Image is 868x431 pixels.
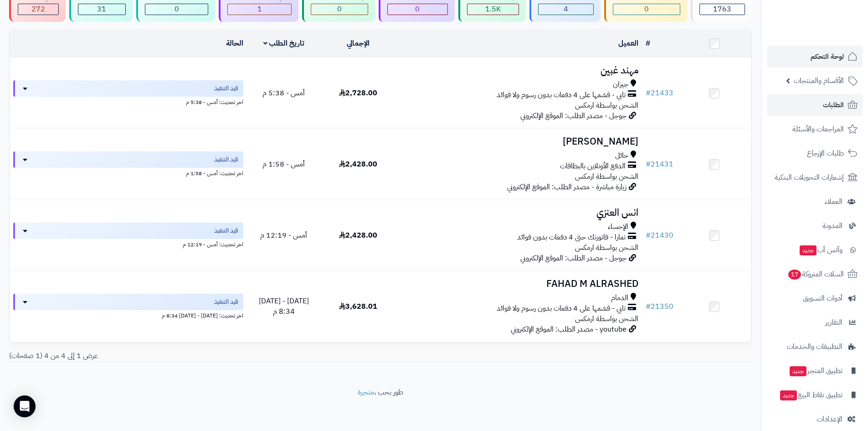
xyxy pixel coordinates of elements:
[31,4,45,15] span: 272
[575,100,638,111] span: الشحن بواسطة ارمكس
[13,97,243,106] div: اخر تحديث: أمس - 5:38 م
[644,4,649,15] span: 0
[611,293,628,303] span: الدمام
[790,366,806,376] span: جديد
[767,336,863,358] a: التطبيقات والخدمات
[713,4,731,15] span: 1763
[337,4,342,15] span: 0
[775,171,844,184] span: إشعارات التحويلات البنكية
[646,230,651,241] span: #
[646,159,673,170] a: #21431
[214,155,238,164] span: قيد التنفيذ
[646,159,651,170] span: #
[214,84,238,93] span: قيد التنفيذ
[767,191,863,213] a: العملاء
[613,79,628,90] span: جيزان
[794,74,844,87] span: الأقسام والمنتجات
[339,301,377,312] span: 3,628.01
[646,88,651,99] span: #
[560,161,626,171] span: الدفع الأونلاين بالبطاقات
[262,159,305,170] span: أمس - 1:58 م
[615,151,628,161] span: حائل
[767,360,863,382] a: تطبيق المتجرجديد
[260,230,307,241] span: أمس - 12:19 م
[807,147,844,160] span: طلبات الإرجاع
[358,387,374,398] a: متجرة
[767,118,863,140] a: المراجعات والأسئلة
[825,195,842,208] span: العملاء
[214,297,238,306] span: قيد التنفيذ
[767,408,863,430] a: الإعدادات
[18,4,58,15] div: 272
[817,413,842,426] span: الإعدادات
[13,310,243,320] div: اخر تحديث: [DATE] - [DATE] 8:34 م
[228,4,292,15] div: 1
[339,230,377,241] span: 2,428.00
[646,38,650,49] a: #
[803,292,842,305] span: أدوات التسويق
[787,268,844,280] span: السلات المتروكة
[780,390,797,400] span: جديد
[767,166,863,188] a: إشعارات التحويلات البنكية
[214,226,238,235] span: قيد التنفيذ
[608,222,628,232] span: الإحساء
[339,88,377,99] span: 2,728.00
[520,110,627,121] span: جوجل - مصدر الطلب: الموقع الإلكتروني
[97,4,106,15] span: 31
[787,340,842,353] span: التطبيقات والخدمات
[767,215,863,237] a: المدونة
[788,270,801,280] span: 17
[415,4,420,15] span: 0
[779,389,842,401] span: تطبيق نقاط البيع
[825,316,842,329] span: التقارير
[399,65,638,76] h3: مهند غبين
[259,296,309,317] span: [DATE] - [DATE] 8:34 م
[618,38,638,49] a: العميل
[575,171,638,182] span: الشحن بواسطة ارمكس
[175,4,179,15] span: 0
[399,279,638,289] h3: FAHAD M ALRASHED
[13,168,243,177] div: اخر تحديث: أمس - 1:58 م
[767,263,863,285] a: السلات المتروكة17
[2,351,380,361] div: عرض 1 إلى 4 من 4 (1 صفحات)
[792,123,844,135] span: المراجعات والأسئلة
[575,313,638,324] span: الشحن بواسطة ارمكس
[347,38,370,49] a: الإجمالي
[646,230,673,241] a: #21430
[13,239,243,249] div: اخر تحديث: أمس - 12:19 م
[564,4,568,15] span: 4
[613,4,680,15] div: 0
[497,303,626,314] span: تابي - قسّمها على 4 دفعات بدون رسوم ولا فوائد
[507,182,627,192] span: زيارة مباشرة - مصدر الطلب: الموقع الإلكتروني
[399,208,638,218] h3: انس العنزي
[767,142,863,164] a: طلبات الإرجاع
[257,4,262,15] span: 1
[646,301,651,312] span: #
[511,324,627,335] span: youtube - مصدر الطلب: الموقع الإلكتروني
[311,4,368,15] div: 0
[14,395,36,417] div: Open Intercom Messenger
[485,4,501,15] span: 1.5K
[399,136,638,147] h3: [PERSON_NAME]
[800,245,817,255] span: جديد
[767,46,863,68] a: لوحة التحكم
[575,242,638,253] span: الشحن بواسطة ارمكس
[467,4,519,15] div: 1455
[539,4,593,15] div: 4
[226,38,243,49] a: الحالة
[78,4,126,15] div: 31
[262,88,305,99] span: أمس - 5:38 م
[145,4,208,15] div: 0
[263,38,305,49] a: تاريخ الطلب
[767,94,863,116] a: الطلبات
[811,50,844,63] span: لوحة التحكم
[646,301,673,312] a: #21350
[517,232,626,243] span: تمارا - فاتورتك حتى 4 دفعات بدون فوائد
[339,159,377,170] span: 2,428.00
[823,99,844,111] span: الطلبات
[799,244,842,256] span: وآتس آب
[822,219,842,232] span: المدونة
[767,312,863,333] a: التقارير
[497,90,626,100] span: تابي - قسّمها على 4 دفعات بدون رسوم ولا فوائد
[388,4,447,15] div: 0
